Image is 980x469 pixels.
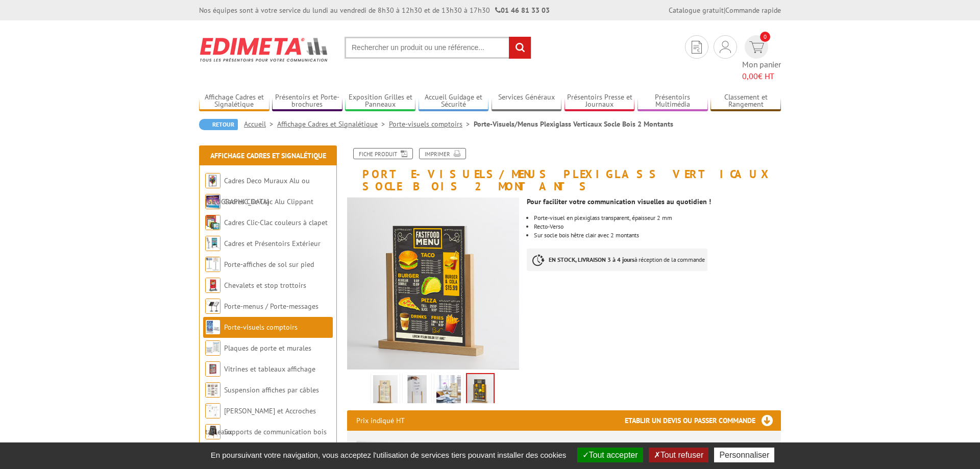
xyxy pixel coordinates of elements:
button: Tout accepter [577,448,643,462]
img: 407705_porte_visuels_menus_plexi_verticaux_socle_bois_2_montants_4.jpg [436,375,461,407]
div: Sur socle bois hêtre clair avec 2 montants [534,232,781,238]
li: Recto-Verso [534,224,781,230]
a: Chevalets et stop trottoirs [224,281,306,290]
button: Tout refuser [649,448,708,462]
img: porte_visuels_menus_plexi_verticaux_socle_bois_2_407705.png [347,198,519,369]
span: 0,00 [742,71,758,81]
img: Chevalets et stop trottoirs [205,278,220,293]
img: devis rapide [749,41,764,53]
a: Retour [199,119,238,130]
a: Accueil [244,119,277,129]
img: Suspension affiches par câbles [205,382,220,398]
span: € HT [742,70,781,82]
li: Porte-Visuels/Menus Plexiglass Verticaux Socle Bois 2 Montants [474,119,673,129]
a: Vitrines et tableaux affichage [224,364,315,374]
a: Affichage Cadres et Signalétique [199,93,269,110]
h1: Porte-Visuels/Menus Plexiglass Verticaux Socle Bois 2 Montants [339,148,789,192]
a: Supports de communication bois [224,427,327,436]
a: Porte-visuels comptoirs [389,119,474,129]
img: Porte-affiches de sol sur pied [205,257,220,272]
a: Plaques de porte et murales [224,343,311,353]
img: Porte-visuels comptoirs [205,319,220,335]
a: Commande rapide [725,6,781,15]
div: | [669,5,781,15]
p: à réception de la commande [527,249,707,271]
a: Porte-affiches de sol sur pied [224,260,314,269]
span: Mon panier [742,59,781,82]
a: Services Généraux [492,93,562,110]
img: devis rapide [720,41,731,53]
h3: Etablir un devis ou passer commande [625,410,781,431]
strong: EN STOCK, LIVRAISON 3 à 4 jours [549,256,634,263]
a: devis rapide 0 Mon panier 0,00€ HT [742,35,781,82]
img: Cadres et Présentoirs Extérieur [205,236,220,251]
img: Cadres Deco Muraux Alu ou Bois [205,173,220,188]
a: Suspension affiches par câbles [224,385,319,394]
a: Classement et Rangement [710,93,781,110]
a: Accueil Guidage et Sécurité [419,93,489,110]
img: devis rapide [692,41,702,54]
img: Cadres Clic-Clac couleurs à clapet [205,215,220,230]
a: Catalogue gratuit [669,6,724,15]
a: Présentoirs Presse et Journaux [565,93,635,110]
a: Porte-menus / Porte-messages [224,302,318,311]
a: Fiche produit [353,148,413,159]
img: Cimaises et Accroches tableaux [205,403,220,418]
img: Edimeta [199,31,329,68]
span: 0 [760,32,770,42]
a: Cadres Clic-Clac couleurs à clapet [224,218,328,227]
a: Cadres Clic-Clac Alu Clippant [224,197,313,206]
a: [PERSON_NAME] et Accroches tableaux [205,406,316,436]
img: porte_visuels_menus_plexi_verticaux_socle_bois_2_407705.png [467,374,494,406]
img: porte_visuels_menus_plexi_verticaux_socle_bois_2_montants_2.png [373,375,398,407]
a: Imprimer [419,148,466,159]
p: Prix indiqué HT [356,410,405,431]
button: Personnaliser (fenêtre modale) [714,448,774,462]
div: Porte-visuel en plexiglass transparent, épaisseur 2 mm [534,215,781,221]
div: Nos équipes sont à votre service du lundi au vendredi de 8h30 à 12h30 et de 13h30 à 17h30 [199,5,550,15]
div: Porte-Visuel/Menu Plexiglass Vertical Socle Bois 2 Montants A6 - [428,441,772,453]
a: Présentoirs Multimédia [638,93,708,110]
img: Porte-menus / Porte-messages [205,299,220,314]
a: Présentoirs et Porte-brochures [272,93,342,110]
a: Affichage Cadres et Signalétique [277,119,389,129]
img: porte_visuels_menus_plexi_verticaux_socle_bois_2_montants_1.png [405,375,429,407]
a: Porte-visuels comptoirs [224,323,298,332]
img: Vitrines et tableaux affichage [205,361,220,377]
a: Affichage Cadres et Signalétique [210,151,326,160]
span: Réf.407705 [658,441,699,452]
input: rechercher [509,37,531,59]
strong: 01 46 81 33 03 [495,6,550,15]
strong: Pour faciliter votre communication visuelles au quotidien ! [527,197,711,206]
img: Plaques de porte et murales [205,340,220,356]
span: En poursuivant votre navigation, vous acceptez l'utilisation de services tiers pouvant installer ... [206,451,572,459]
a: Cadres Deco Muraux Alu ou [GEOGRAPHIC_DATA] [205,176,310,206]
a: Exposition Grilles et Panneaux [345,93,415,110]
input: Rechercher un produit ou une référence... [345,37,531,59]
a: Cadres et Présentoirs Extérieur [224,239,321,248]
